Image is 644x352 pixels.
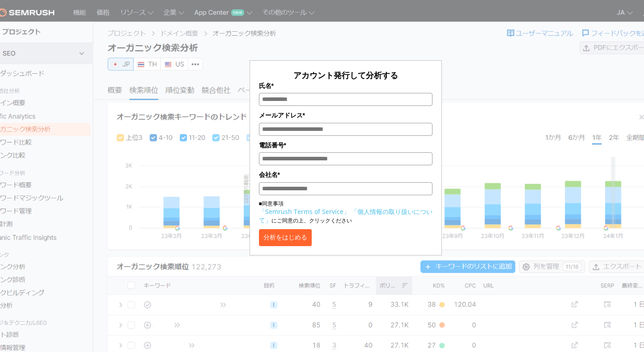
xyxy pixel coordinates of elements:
[259,140,432,150] label: 電話番号*
[259,207,350,216] a: 「Semrush Terms of Service」
[259,207,432,224] a: 「個人情報の取り扱いについて」
[293,70,398,80] span: アカウント発行して分析する
[259,229,312,246] button: 分析をはじめる
[259,110,432,120] label: メールアドレス*
[259,200,432,225] p: ■同意事項 にご同意の上、クリックください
